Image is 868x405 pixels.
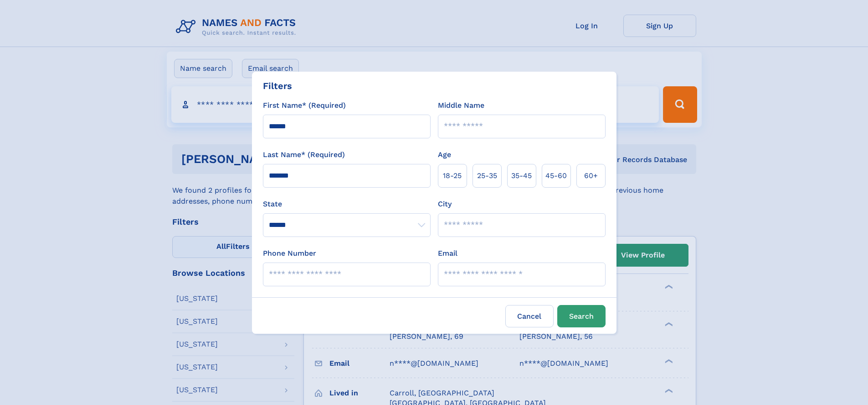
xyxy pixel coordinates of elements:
label: Age [438,149,451,160]
span: 45‑60 [545,170,567,181]
label: First Name* (Required) [263,100,346,111]
label: Cancel [505,305,554,327]
span: 18‑25 [443,170,462,181]
span: 25‑35 [477,170,497,181]
span: 35‑45 [511,170,532,181]
label: Phone Number [263,248,316,259]
label: Last Name* (Required) [263,149,345,160]
label: City [438,199,452,210]
button: Search [557,305,606,327]
div: Filters [263,79,292,93]
span: 60+ [584,170,598,181]
label: Email [438,248,457,259]
label: Middle Name [438,100,484,111]
label: State [263,199,431,210]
